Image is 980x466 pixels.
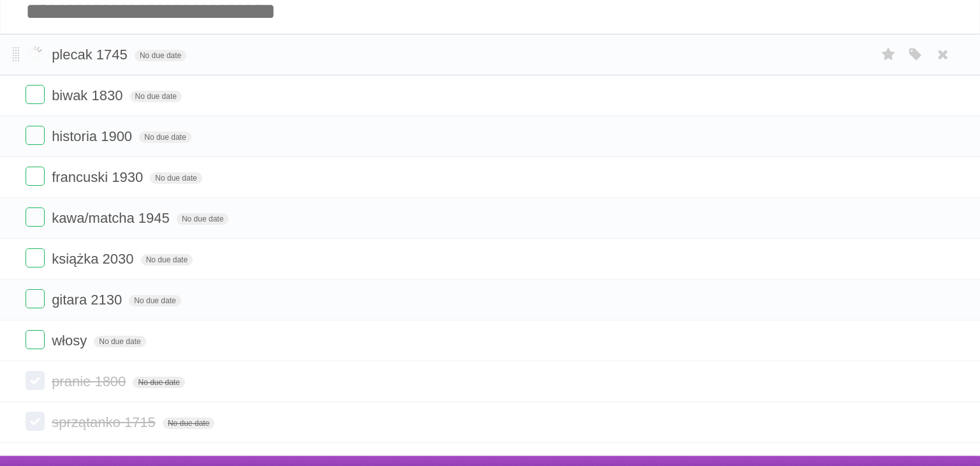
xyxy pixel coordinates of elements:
[26,44,45,63] label: Done
[52,373,129,389] span: pranie 1800
[129,295,181,306] span: No due date
[26,412,45,431] label: Done
[139,132,191,143] span: No due date
[26,85,45,104] label: Done
[177,213,228,225] span: No due date
[52,47,131,63] span: plecak 1745
[52,251,137,267] span: książka 2030
[52,210,173,226] span: kawa/matcha 1945
[26,371,45,390] label: Done
[52,169,146,185] span: francuski 1930
[26,289,45,308] label: Done
[141,254,193,266] span: No due date
[150,172,202,184] span: No due date
[26,330,45,349] label: Done
[26,248,45,267] label: Done
[52,87,126,103] span: biwak 1830
[26,126,45,145] label: Done
[133,377,184,388] span: No due date
[163,417,214,429] span: No due date
[52,333,90,349] span: włosy
[52,128,135,144] span: historia 1900
[52,414,159,430] span: sprzątanko 1715
[52,292,125,308] span: gitara 2130
[877,44,901,65] label: Star task
[130,91,182,102] span: No due date
[26,207,45,227] label: Done
[135,50,186,61] span: No due date
[26,167,45,186] label: Done
[94,336,145,347] span: No due date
